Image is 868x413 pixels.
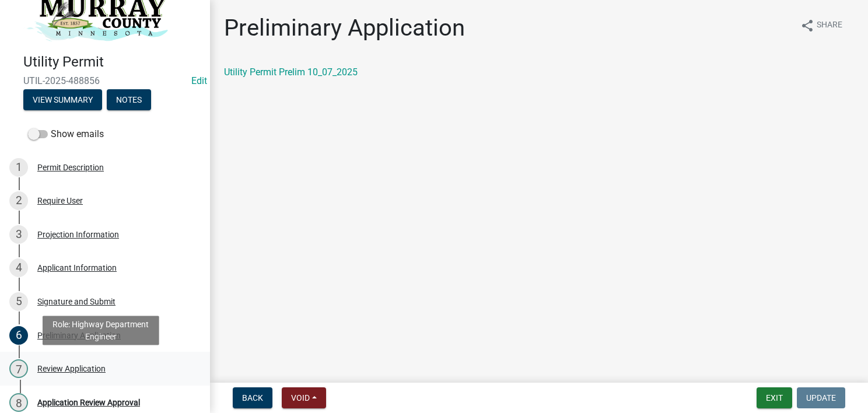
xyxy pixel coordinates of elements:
[9,258,28,277] div: 4
[37,197,83,205] div: Require User
[224,66,358,78] a: Utility Permit Prelim 10_07_2025
[191,75,207,86] a: Edit
[9,359,28,378] div: 7
[9,191,28,210] div: 2
[37,331,121,339] div: Preliminary Application
[291,393,310,402] span: Void
[224,14,465,42] h1: Preliminary Application
[817,19,842,33] span: Share
[37,365,106,373] div: Review Application
[107,89,151,110] button: Notes
[37,398,140,407] div: Application Review Approval
[107,96,151,105] wm-modal-confirm: Notes
[9,225,28,244] div: 3
[800,19,814,33] i: share
[282,387,326,408] button: Void
[37,163,104,171] div: Permit Description
[9,326,28,345] div: 6
[797,387,845,408] button: Update
[37,297,116,306] div: Signature and Submit
[43,316,159,345] div: Role: Highway Department Engineer
[233,387,272,408] button: Back
[9,393,28,412] div: 8
[23,54,201,71] h4: Utility Permit
[23,96,102,105] wm-modal-confirm: Summary
[191,75,207,86] wm-modal-confirm: Edit Application Number
[37,264,117,272] div: Applicant Information
[28,127,104,141] label: Show emails
[23,75,187,86] span: UTIL-2025-488856
[757,387,792,408] button: Exit
[23,89,102,110] button: View Summary
[9,292,28,311] div: 5
[791,14,852,37] button: shareShare
[806,393,836,402] span: Update
[9,158,28,177] div: 1
[242,393,263,402] span: Back
[37,230,119,239] div: Projection Information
